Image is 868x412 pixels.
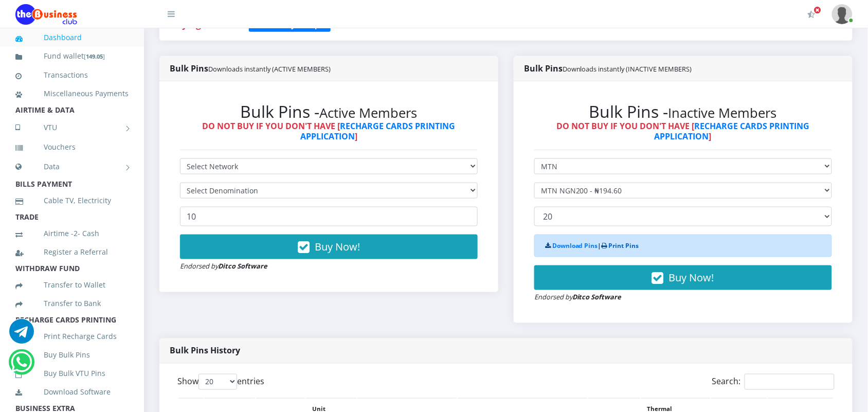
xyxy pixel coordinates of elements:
strong: Bulk Pins [524,63,692,74]
a: Chat for support [9,327,34,344]
h2: Bulk Pins - [180,102,478,121]
a: Register a Referral [15,240,129,264]
strong: Bulk Pins History [170,345,240,356]
img: User [832,4,853,24]
a: Transfer to Wallet [15,273,129,297]
a: Vouchers [15,135,129,159]
small: Downloads instantly (INACTIVE MEMBERS) [563,64,692,74]
a: Airtime -2- Cash [15,222,129,245]
span: Activate Your Membership [814,6,822,14]
a: RECHARGE CARDS PRINTING APPLICATION [655,120,810,141]
small: Active Members [320,104,418,122]
a: Data [15,154,129,180]
small: Endorsed by [534,292,622,301]
a: Buy Bulk VTU Pins [15,362,129,385]
a: Chat for support [11,357,32,374]
small: Endorsed by [180,261,267,271]
img: Logo [15,4,77,25]
strong: Bulk Pins [170,63,331,74]
a: Print Pins [609,241,639,250]
label: Search: [712,374,835,390]
a: Fund wallet[149.05] [15,44,129,68]
strong: Ditco Software [572,292,622,301]
input: Search: [745,374,835,390]
a: Dashboard [15,26,129,49]
a: Miscellaneous Payments [15,82,129,105]
a: Download Pins [552,241,598,250]
span: Buy Now! [315,240,360,254]
button: Buy Now! [180,235,478,259]
a: VTU [15,115,129,140]
a: Print Recharge Cards [15,325,129,348]
small: [ ] [84,52,105,60]
strong: | [545,241,639,250]
a: Click to Buy Cheaper [249,18,331,30]
button: Buy Now! [534,265,832,290]
span: Buy Now! [669,271,714,284]
select: Showentries [198,374,237,390]
h2: Bulk Pins - [534,102,832,121]
small: Inactive Members [668,104,777,122]
strong: DO NOT BUY IF YOU DON'T HAVE [ ] [203,120,456,141]
a: Download Software [15,380,129,404]
a: RECHARGE CARDS PRINTING APPLICATION [300,120,456,141]
a: Transfer to Bank [15,292,129,315]
strong: Ditco Software [218,261,267,271]
a: Transactions [15,63,129,87]
b: 149.05 [86,52,103,60]
input: Enter Quantity [180,207,478,226]
a: Cable TV, Electricity [15,189,129,212]
small: Downloads instantly (ACTIVE MEMBERS) [208,64,331,74]
a: Buy Bulk Pins [15,343,129,367]
i: Activate Your Membership [808,10,816,19]
strong: DO NOT BUY IF YOU DON'T HAVE [ ] [557,120,810,141]
label: Show entries [177,374,264,390]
